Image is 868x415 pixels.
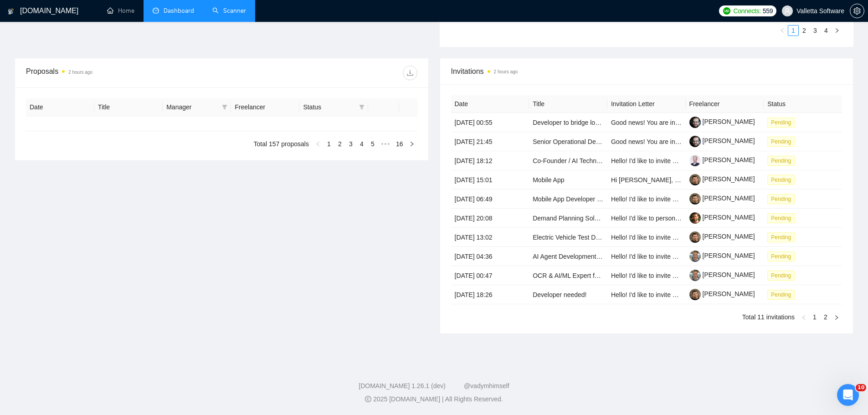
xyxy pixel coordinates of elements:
a: Pending [767,252,798,260]
span: left [315,141,321,147]
span: Pending [767,213,795,223]
a: [PERSON_NAME] [689,252,755,259]
td: Senior Operational Developer – .NET / AI-Enabled Development [529,132,607,151]
button: right [406,138,417,149]
th: Title [529,95,607,113]
td: Developer needed! [529,285,607,304]
img: c1kGZRmuFuQfpI3KC3ZCV2HPYAO_5vFIAHIOPALeRh9e0IOnsjtkp95tBhf1jj-9P4 [689,270,701,281]
th: Freelancer [231,98,299,116]
td: Demand Planning Solution [529,209,607,228]
th: Title [94,98,163,116]
a: 2 [799,26,809,36]
a: Pending [767,233,798,241]
img: c1hKyC4td1CleGVXaa6RtF_GPYKf8OQolspWIr0cAKV_pfFJKFyYoE4n1lwoW3jfaL [689,289,701,300]
td: [DATE] 18:26 [451,285,529,304]
a: [PERSON_NAME] [689,156,755,164]
a: Pending [767,195,798,202]
span: Pending [767,118,795,128]
span: Pending [767,175,795,185]
td: [DATE] 13:02 [451,228,529,247]
button: left [798,312,809,323]
td: Electric Vehicle Test Drive Mystery Shop Opportunities - Bradford [529,228,607,247]
li: 5 [367,138,378,149]
a: 4 [357,139,367,149]
a: searchScanner [212,7,246,15]
span: Pending [767,156,795,166]
li: 2 [799,25,810,36]
li: Next Page [832,25,842,36]
td: Mobile App Developer (iOS & Android) for Firearm Training MVP App [529,190,607,209]
div: Proposals [26,66,221,80]
a: homeHome [107,7,134,15]
a: [DOMAIN_NAME] 1.26.1 (dev) [359,382,446,389]
a: 1 [788,26,798,36]
img: c1hKyC4td1CleGVXaa6RtF_GPYKf8OQolspWIr0cAKV_pfFJKFyYoE4n1lwoW3jfaL [689,174,701,185]
a: [PERSON_NAME] [689,175,755,183]
li: Next Page [406,138,417,149]
span: right [834,28,840,33]
span: ••• [378,138,393,149]
button: right [832,25,842,36]
span: Connects: [733,6,760,16]
a: Demand Planning Solution [533,215,608,222]
a: [PERSON_NAME] [689,233,755,240]
span: filter [222,104,227,110]
span: filter [357,100,366,114]
span: Manager [166,102,218,112]
th: Invitation Letter [607,95,686,113]
span: Pending [767,232,795,242]
span: Pending [767,137,795,147]
td: [DATE] 18:12 [451,151,529,170]
img: c1hKyC4td1CleGVXaa6RtF_GPYKf8OQolspWIr0cAKV_pfFJKFyYoE4n1lwoW3jfaL [689,231,701,243]
th: Date [26,98,94,116]
span: 559 [763,6,773,16]
img: c1dSPd6ygLdoqtQUeaS_DCGK6p0xBwDBAQmtcZR-ar62TYiKkthoTdL0XwPTI9pyI5 [689,212,701,224]
span: left [801,315,806,320]
img: logo [8,4,14,19]
a: Pending [767,214,798,221]
a: [PERSON_NAME] [689,195,755,202]
td: [DATE] 00:55 [451,113,529,132]
td: [DATE] 04:36 [451,247,529,266]
a: [PERSON_NAME] [689,118,755,125]
img: c1h6UoTqPtKcl8ZxzgtKh6FP-fjlSMzsz-wC7_ez0l_vgnJhc63U9AgBnra2LS5qIZ [689,117,701,128]
a: Electric Vehicle Test Drive Mystery Shop Opportunities - [GEOGRAPHIC_DATA] [533,234,759,241]
button: left [313,138,324,149]
span: setting [850,7,864,15]
td: Developer to bridge lovable to back end. [529,113,607,132]
span: Pending [767,251,795,261]
span: copyright [365,396,371,402]
a: Developer needed! [533,291,586,298]
li: Previous Page [313,138,324,149]
a: [PERSON_NAME] [689,214,755,221]
iframe: Intercom live chat [837,384,859,406]
th: Manager [163,98,231,116]
a: [PERSON_NAME] [689,290,755,297]
td: [DATE] 00:47 [451,266,529,285]
span: 10 [856,384,866,391]
a: 16 [393,139,406,149]
a: 3 [810,26,820,36]
a: Pending [767,118,798,126]
img: c1hKyC4td1CleGVXaa6RtF_GPYKf8OQolspWIr0cAKV_pfFJKFyYoE4n1lwoW3jfaL [689,193,701,205]
li: 1 [324,138,334,149]
span: right [834,315,839,320]
a: 2 [821,312,831,322]
a: [PERSON_NAME] [689,271,755,278]
td: OCR & AI/ML Expert for Video Watermark Detection [529,266,607,285]
img: upwork-logo.png [723,7,730,15]
li: 4 [821,25,832,36]
span: right [409,141,415,147]
a: Developer to bridge lovable to back end. [533,119,647,126]
a: Senior Operational Developer – .NET / AI-Enabled Development [533,138,714,145]
li: 2 [820,312,831,323]
div: 2025 [DOMAIN_NAME] | All Rights Reserved. [7,395,861,404]
button: setting [850,4,864,18]
li: 4 [356,138,367,149]
span: Invitations [451,66,842,77]
a: 3 [346,139,356,149]
span: filter [359,104,365,110]
a: 1 [810,312,820,322]
a: 5 [368,139,378,149]
th: Freelancer [686,95,764,113]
